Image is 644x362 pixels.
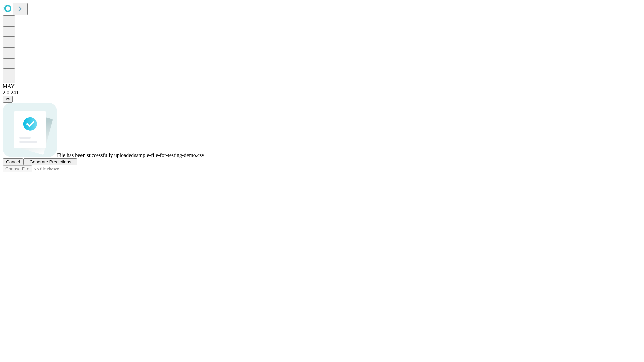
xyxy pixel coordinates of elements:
span: File has been successfully uploaded [57,152,134,158]
button: Generate Predictions [23,158,77,165]
div: 2.0.241 [3,89,641,96]
span: @ [5,97,10,102]
button: @ [3,96,13,103]
button: Cancel [3,158,23,165]
span: Generate Predictions [29,159,71,164]
div: MAY [3,83,641,89]
span: sample-file-for-testing-demo.csv [134,152,204,158]
span: Cancel [6,159,20,164]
